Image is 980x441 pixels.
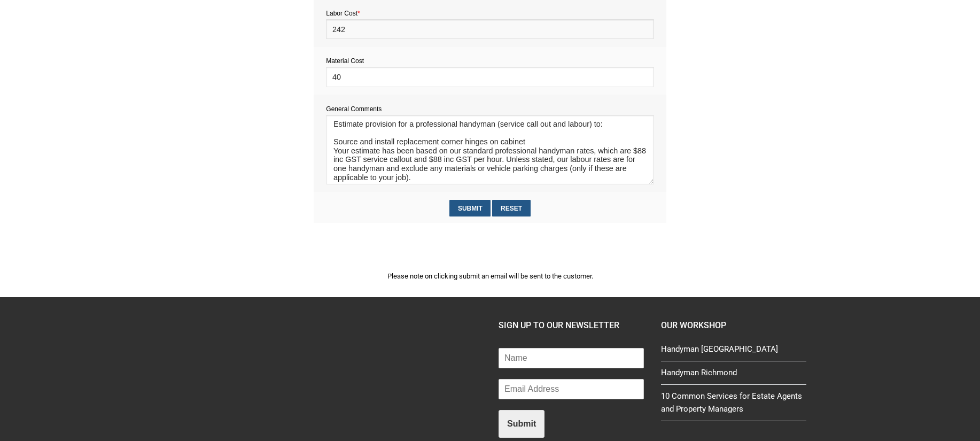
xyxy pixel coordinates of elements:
p: Please note on clicking submit an email will be sent to the customer. [314,270,666,282]
input: Email Address [499,379,644,399]
a: Handyman [GEOGRAPHIC_DATA] [661,343,806,361]
span: Labor Cost [326,10,360,17]
input: Submit [449,200,491,216]
input: Name [499,348,644,368]
h4: Our Workshop [661,319,806,332]
span: General Comments [326,105,382,113]
input: EX: 30 [326,19,654,39]
a: Handyman Richmond [661,366,806,384]
span: Material Cost [326,57,364,65]
button: Submit [499,410,545,438]
h4: SIGN UP TO OUR NEWSLETTER [499,319,644,332]
input: Reset [492,200,530,216]
a: 10 Common Services for Estate Agents and Property Managers [661,390,806,421]
input: EX: 300 [326,67,654,87]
